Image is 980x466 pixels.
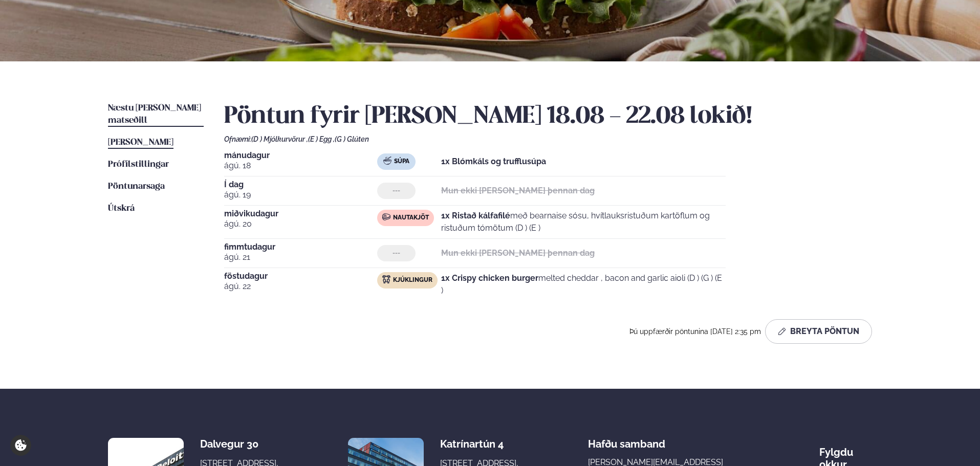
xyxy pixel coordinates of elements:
[224,181,377,189] span: Í dag
[224,272,377,280] span: föstudagur
[224,218,377,230] span: ágú. 20
[224,189,377,201] span: ágú. 19
[393,187,400,195] span: ---
[108,137,173,149] a: [PERSON_NAME]
[383,157,391,165] img: soup.svg
[224,280,377,293] span: ágú. 22
[629,327,761,336] span: Þú uppfærðir pöntunina [DATE] 2:35 pm
[394,158,409,166] span: Súpa
[224,151,377,160] span: mánudagur
[108,181,165,193] a: Pöntunarsaga
[108,104,201,125] span: Næstu [PERSON_NAME] matseðill
[393,276,432,284] span: Kjúklingur
[10,435,31,456] a: Cookie settings
[108,160,169,169] span: Prófílstillingar
[441,210,726,234] p: með bearnaise sósu, hvítlauksristuðum kartöflum og ristuðum tómötum (D ) (E )
[108,204,135,213] span: Útskrá
[308,135,335,143] span: (E ) Egg ,
[382,213,390,221] img: beef.svg
[441,272,726,297] p: melted cheddar , bacon and garlic aioli (D ) (G ) (E )
[441,157,546,166] strong: 1x Blómkáls og trufflusúpa
[441,248,595,258] strong: Mun ekki [PERSON_NAME] þennan dag
[335,135,369,143] span: (G ) Glúten
[382,275,390,283] img: chicken.svg
[441,273,538,283] strong: 1x Crispy chicken burger
[224,102,872,131] h2: Pöntun fyrir [PERSON_NAME] 18.08 - 22.08 lokið!
[393,249,400,257] span: ---
[200,438,281,450] div: Dalvegur 30
[108,182,165,191] span: Pöntunarsaga
[251,135,308,143] span: (D ) Mjólkurvörur ,
[224,135,872,143] div: Ofnæmi:
[393,214,429,222] span: Nautakjöt
[108,203,135,215] a: Útskrá
[224,160,377,172] span: ágú. 18
[441,211,510,220] strong: 1x Ristað kálfafilé
[108,102,204,127] a: Næstu [PERSON_NAME] matseðill
[588,430,665,450] span: Hafðu samband
[224,210,377,218] span: miðvikudagur
[440,438,521,450] div: Katrínartún 4
[108,138,173,147] span: [PERSON_NAME]
[224,251,377,263] span: ágú. 21
[224,243,377,251] span: fimmtudagur
[441,186,595,195] strong: Mun ekki [PERSON_NAME] þennan dag
[765,319,872,344] button: Breyta Pöntun
[108,159,169,171] a: Prófílstillingar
